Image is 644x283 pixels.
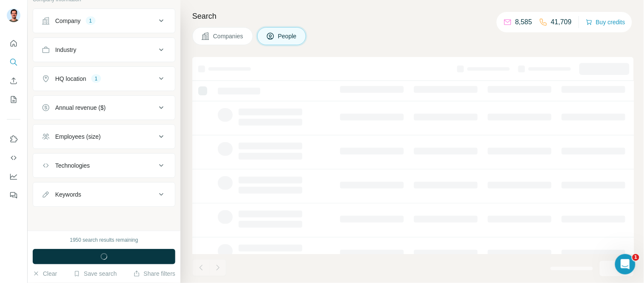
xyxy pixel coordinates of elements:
button: Annual revenue ($) [33,97,175,118]
div: Company [55,17,81,25]
div: Annual revenue ($) [55,103,106,112]
span: People [278,32,298,40]
button: Feedback [7,188,20,203]
p: 41,709 [551,17,572,27]
span: 1 [633,254,639,261]
img: Avatar [7,9,20,22]
div: 1 [91,75,101,83]
div: HQ location [55,74,86,83]
div: Industry [55,46,76,54]
button: Dashboard [7,169,20,184]
span: Companies [213,32,244,40]
button: Enrich CSV [7,73,20,89]
button: Industry [33,40,175,60]
iframe: Intercom live chat [615,254,636,274]
div: Technologies [55,161,90,170]
button: Employees (size) [33,126,175,147]
div: Employees (size) [55,132,101,141]
button: Share filters [133,269,175,278]
h4: Search [192,10,634,22]
button: Buy credits [586,16,625,28]
button: Technologies [33,155,175,176]
div: Keywords [55,190,81,199]
div: 1950 search results remaining [70,236,138,244]
button: HQ location1 [33,69,175,89]
button: Quick start [7,36,20,51]
button: Use Surfe on LinkedIn [7,131,20,147]
button: Search [7,54,20,70]
button: Company1 [33,11,175,31]
button: Clear [33,269,57,278]
button: Use Surfe API [7,150,20,166]
button: My lists [7,92,20,107]
button: Keywords [33,184,175,205]
button: Save search [73,269,117,278]
div: 1 [86,17,96,25]
p: 8,585 [515,17,532,27]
